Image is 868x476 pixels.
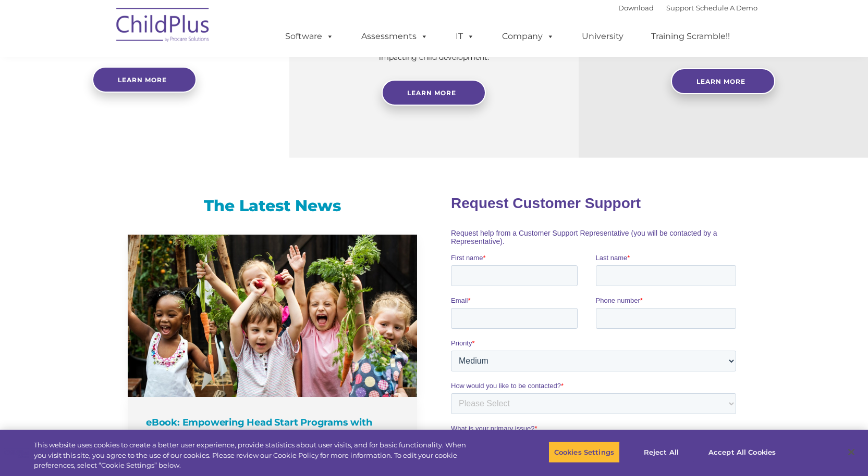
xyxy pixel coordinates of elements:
a: Software [275,26,344,47]
a: Learn more [92,67,197,93]
img: ChildPlus by Procare Solutions [111,1,215,53]
a: Learn More [671,68,775,94]
h4: eBook: Empowering Head Start Programs with Technology: The ChildPlus Advantage [146,415,401,444]
div: This website uses cookies to create a better user experience, provide statistics about user visit... [34,440,478,471]
h3: The Latest News [128,196,417,216]
span: Learn More [407,89,456,97]
font: | [618,4,757,12]
button: Close [840,441,863,464]
a: Learn More [382,80,486,106]
span: Learn More [696,78,745,85]
a: Training Scramble!! [641,26,740,47]
button: Cookies Settings [548,441,620,463]
span: Learn more [118,76,167,84]
a: Support [666,4,694,12]
a: Schedule A Demo [696,4,757,12]
a: Company [492,26,565,47]
button: Reject All [629,441,694,463]
a: IT [445,26,485,47]
a: University [571,26,634,47]
a: eBook: Empowering Head Start Programs with Technology: The ChildPlus Advantage [128,235,417,397]
a: Download [618,4,654,12]
button: Accept All Cookies [703,441,781,463]
a: Assessments [351,26,438,47]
